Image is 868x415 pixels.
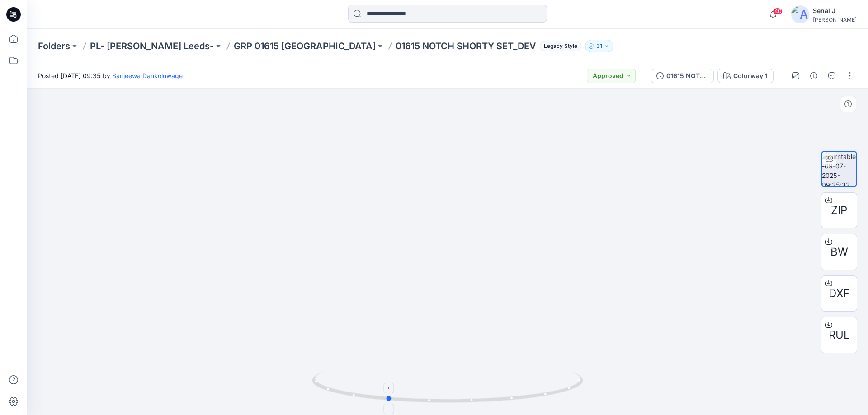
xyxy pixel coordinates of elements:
div: Senal J [813,5,857,16]
a: Sanjeewa Dankoluwage [112,72,183,79]
button: Details [807,69,821,83]
img: turntable-09-07-2025-09:35:33 [822,152,856,186]
span: Posted [DATE] 09:35 by [38,71,183,80]
a: GRP 01615 [GEOGRAPHIC_DATA] [234,40,376,52]
button: 31 [585,40,613,52]
p: 01615 NOTCH SHORTY SET_DEV [396,40,536,52]
button: Colorway 1 [717,69,774,83]
a: Folders [38,40,70,52]
div: 01615 NOTCH SHORTY SET [666,71,708,81]
button: 01615 NOTCH SHORTY SET [651,69,714,83]
div: Colorway 1 [733,71,768,81]
button: Legacy Style [536,40,581,52]
a: PL- [PERSON_NAME] Leeds- [90,40,214,52]
p: 31 [596,41,602,51]
div: [PERSON_NAME] [813,16,857,23]
span: BW [830,244,848,260]
span: ZIP [831,202,847,219]
img: avatar [791,5,809,23]
span: Legacy Style [540,41,581,51]
span: RUL [829,327,850,343]
span: DXF [829,285,849,302]
span: 40 [773,8,783,15]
